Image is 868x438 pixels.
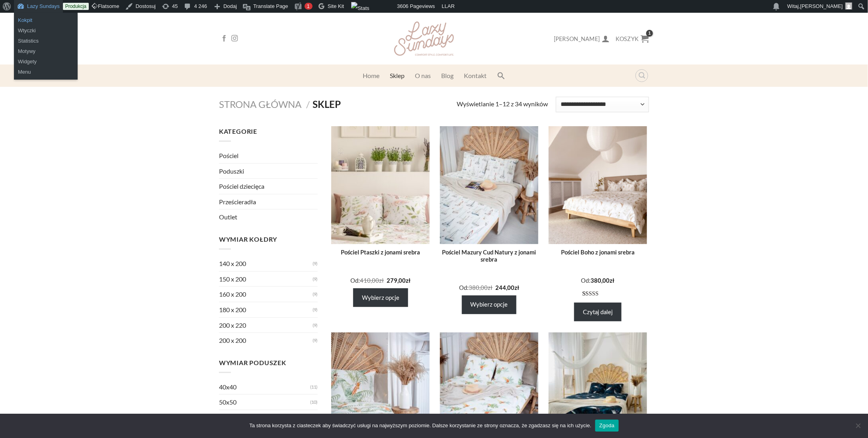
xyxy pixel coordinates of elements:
span: (9) [313,257,318,270]
span: 380,00 [469,284,493,291]
span: Kategorie [219,127,257,135]
a: Kokpit [14,15,78,25]
ul: Lazy Sundays [14,13,78,49]
span: 1 [583,288,586,297]
div: Oceniono 5.00 na 5 [583,288,614,298]
span: (9) [313,334,318,347]
span: Site Kit [328,3,344,9]
a: 40x40 [219,379,311,395]
a: Przeczytaj więcej o „Pościel Boho z jonami srebra” [574,303,621,321]
select: Zamówienie [556,97,649,112]
a: Outlet [219,209,318,225]
a: 200 x 200 [219,333,313,348]
a: Pościel Boho z jonami srebra Pościel Boho z jonami srebra [549,126,647,261]
span: zł [488,284,493,291]
span: zł [406,277,411,284]
img: Pościel Boho z jonami srebra [549,126,647,244]
a: Produkcja [63,3,89,10]
span: Od: [581,277,591,284]
span: Wymiar poduszek [219,359,286,366]
p: Wyświetlanie 1–12 z 34 wyników [457,99,548,109]
span: [PERSON_NAME] [554,35,600,42]
span: Nie wyrażam zgody [854,422,862,430]
a: Przeczytaj więcej o „Pościel Ptaszki z jonami srebra” [353,288,408,307]
span: Wymiar kołdry [219,235,277,243]
img: Views over 48 hours. Click for more Jetpack Stats. [351,2,396,12]
span: 410,00 [360,277,384,284]
a: Follow on Facebook [221,35,227,42]
img: Lazy Sundays [394,22,454,56]
span: zł [379,277,384,284]
a: Strona główna [219,98,301,110]
span: (11) [311,380,318,394]
div: Pościel Ptaszki z jonami srebra [331,249,430,256]
a: 140 x 200 [219,256,313,271]
span: Od: [459,284,469,291]
a: Wyszukiwarka [635,69,648,82]
span: zł [514,284,519,291]
span: (11) [311,411,318,424]
a: Menu [14,67,78,77]
a: Przeczytaj więcej o „Pościel Mazury Cud Natury z jonami srebra” [462,295,516,314]
a: Pościel Ptaszki z jonami srebra Pościel Ptaszki z jonami srebra [331,126,430,261]
span: (9) [313,319,318,332]
span: Koszyk [616,35,639,42]
span: / [306,98,310,110]
img: Pościel Ptaszki z jonami srebra [331,126,430,244]
span: (10) [311,395,318,409]
a: 150 x 200 [219,272,313,287]
a: 60x40 [219,410,311,425]
a: Wtyczki [14,25,78,36]
span: (9) [313,287,318,301]
a: Statistics [14,36,78,46]
div: Pościel Boho z jonami srebra [549,249,647,256]
div: Pościel Mazury Cud Natury z jonami srebra [438,249,540,263]
span: 380,00 [591,277,615,284]
a: 180 x 200 [219,302,313,317]
span: (9) [313,272,318,286]
a: [PERSON_NAME] [554,30,610,47]
ul: Lazy Sundays [14,44,78,80]
a: Poduszki [219,164,318,179]
nav: Sklep [219,99,457,110]
a: Home [363,68,380,83]
span: zł [610,277,615,284]
a: Kontakt [464,68,487,83]
a: Motywy [14,46,78,57]
a: Pościel dziecięca [219,179,318,194]
span: Ta strona korzysta z ciasteczek aby świadczyć usługi na najwyższym poziomie. Dalsze korzystanie z... [249,422,591,430]
span: Od: [350,277,360,284]
span: Oceniony na 5 na podstawie oceny klienta [583,288,614,297]
a: O nas [415,68,431,83]
a: Koszyk [616,30,649,47]
a: Zgoda [595,420,618,432]
a: Pościel [219,148,318,163]
a: 160 x 200 [219,287,313,302]
span: 279,00 [387,277,411,284]
a: Pościel Mazury Cud Natury z jonami srebra Pościel Mazury Cud Natury z jonami srebra [438,126,540,268]
a: Search Icon Link [497,68,505,84]
a: Sklep [390,68,405,83]
a: 200 x 220 [219,318,313,333]
img: Pościel Mazury Cud Natury z jonami srebra [440,126,538,244]
span: 1 [307,3,310,9]
a: 50x50 [219,395,311,410]
a: Follow on Instagram [231,35,238,42]
span: 244,00 [495,284,519,291]
svg: Search [497,72,505,80]
a: Blog [442,68,454,83]
a: Prześcieradła [219,194,318,209]
a: Widgety [14,57,78,67]
span: [PERSON_NAME] [800,3,843,9]
span: (9) [313,303,318,317]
